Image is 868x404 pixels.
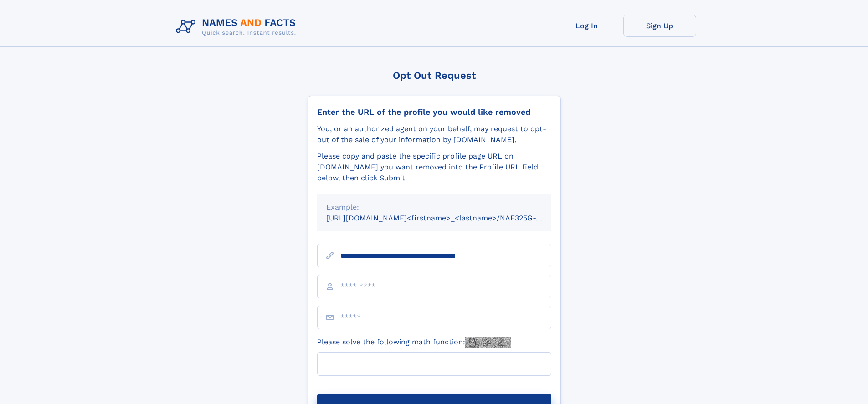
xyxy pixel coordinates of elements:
div: Opt Out Request [308,70,561,81]
div: You, or an authorized agent on your behalf, may request to opt-out of the sale of your informatio... [317,123,551,145]
a: Sign Up [623,15,696,37]
div: Example: [326,202,542,213]
small: [URL][DOMAIN_NAME]<firstname>_<lastname>/NAF325G-xxxxxxxx [326,214,569,222]
img: Logo Names and Facts [172,15,303,39]
div: Please copy and paste the specific profile page URL on [DOMAIN_NAME] you want removed into the Pr... [317,151,551,184]
a: Log In [550,15,623,37]
div: Enter the URL of the profile you would like removed [317,107,551,117]
label: Please solve the following math function: [317,337,511,348]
